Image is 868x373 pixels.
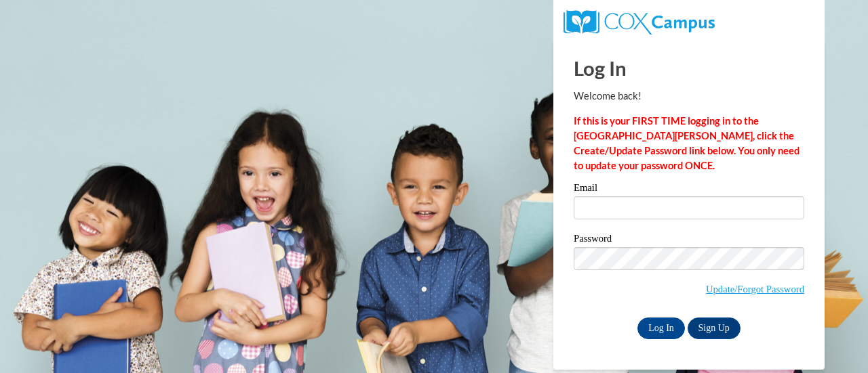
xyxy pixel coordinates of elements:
a: Update/Forgot Password [706,284,804,294]
a: COX Campus [564,16,715,27]
input: Log In [637,317,685,339]
img: COX Campus [564,10,715,35]
a: Sign Up [688,317,741,339]
label: Email [574,183,804,196]
h1: Log In [574,54,804,82]
strong: If this is your FIRST TIME logging in to the [GEOGRAPHIC_DATA][PERSON_NAME], click the Create/Upd... [574,115,800,171]
p: Welcome back! [574,89,804,104]
label: Password [574,234,804,247]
